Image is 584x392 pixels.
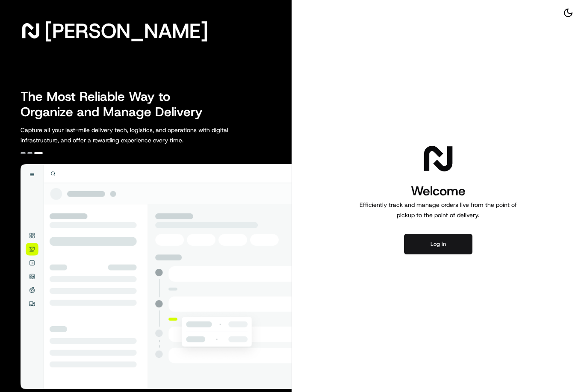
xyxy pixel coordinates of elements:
h1: Welcome [356,183,520,200]
p: Efficiently track and manage orders live from the point of pickup to the point of delivery. [356,200,520,220]
img: illustration [21,164,292,389]
p: Capture all your last-mile delivery tech, logistics, and operations with digital infrastructure, ... [21,125,267,145]
span: [PERSON_NAME] [44,22,208,39]
h2: The Most Reliable Way to Organize and Manage Delivery [21,89,212,120]
button: Log in [404,234,472,254]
